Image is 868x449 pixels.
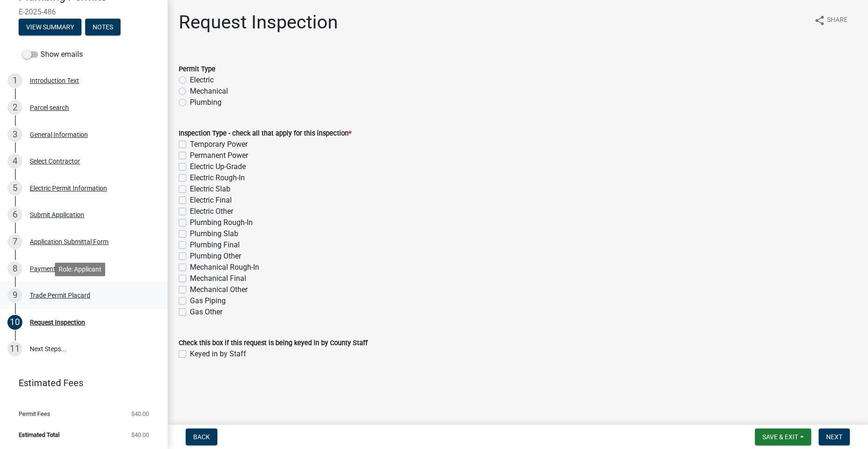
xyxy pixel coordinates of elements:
div: Trade Permit Placard [30,292,90,299]
div: 7 [7,234,22,249]
label: Permanent Power [190,150,248,161]
div: Request Inspection [30,319,85,326]
label: Check this box if this request is being keyed in by County Staff [179,340,368,347]
div: Select Contractor [30,158,80,164]
span: Permit Fees [19,411,50,417]
label: Electric Final [190,195,232,206]
div: Introduction Text [30,77,79,84]
wm-modal-confirm: Summary [19,24,81,31]
label: Electric Slab [190,184,230,195]
div: 2 [7,100,22,115]
button: shareShare [807,11,855,29]
span: Share [827,15,848,26]
span: $40.00 [131,432,149,438]
div: 8 [7,261,22,276]
span: Save & Exit [762,433,798,441]
label: Gas Piping [190,295,226,306]
wm-modal-confirm: Notes [85,24,121,31]
label: Permit Type [179,66,215,73]
div: 10 [7,315,22,330]
span: E-2025-486 [19,7,149,16]
div: 3 [7,127,22,142]
span: Next [826,433,842,441]
div: 6 [7,207,22,222]
div: Application Submittal Form [30,238,108,245]
label: Gas Other [190,306,222,318]
div: Electric Permit Information [30,185,107,191]
label: Electric [190,75,214,86]
label: Plumbing Final [190,239,240,251]
label: Keyed in by Staff [190,348,246,360]
label: Inspection Type - check all that apply for this inspection [179,130,351,137]
label: Electric Rough-In [190,172,245,184]
div: 1 [7,73,22,88]
div: 11 [7,341,22,356]
div: 5 [7,181,22,196]
div: 9 [7,288,22,303]
label: Temporary Power [190,139,248,150]
label: Plumbing Other [190,251,241,262]
div: Role: Applicant [55,263,105,276]
a: Estimated Fees [7,374,153,392]
button: Save & Exit [755,429,811,445]
span: $40.00 [131,411,149,417]
button: View Summary [19,19,81,35]
label: Plumbing Rough-In [190,217,253,228]
label: Electric Other [190,206,233,217]
i: share [814,15,825,26]
label: Mechanical Final [190,273,246,284]
div: General Information [30,131,88,138]
div: Payment [30,265,56,272]
div: 4 [7,154,22,169]
span: Estimated Total [19,432,60,438]
button: Notes [85,19,121,35]
div: Parcel search [30,104,69,111]
label: Plumbing Slab [190,228,238,239]
label: Plumbing [190,97,222,108]
label: Mechanical Other [190,284,248,295]
h1: Request Inspection [179,11,338,34]
div: Submit Application [30,211,84,218]
label: Mechanical Rough-In [190,262,259,273]
label: Electric Up-Grade [190,161,246,172]
span: Back [193,433,210,441]
label: Show emails [22,49,83,60]
button: Next [819,429,850,445]
button: Back [186,429,217,445]
label: Mechanical [190,86,228,97]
